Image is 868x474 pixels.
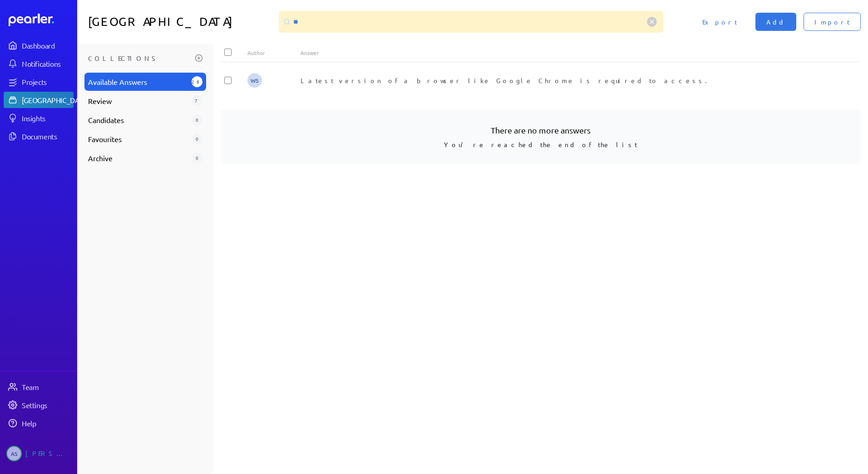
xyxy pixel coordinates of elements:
[192,114,202,125] div: 0
[192,133,202,144] div: 0
[22,400,73,410] div: Settings
[88,95,188,106] span: Review
[88,51,192,65] h3: Collections
[22,95,89,104] div: [GEOGRAPHIC_DATA]
[804,13,861,31] button: Import
[9,14,74,26] a: Dashboard
[22,419,73,428] div: Help
[247,73,262,88] span: Wesley Simpson
[22,114,73,123] div: Insights
[691,13,748,31] button: Export
[88,133,188,144] span: Favourites
[235,136,846,149] p: You're reached the end of the list
[4,415,74,431] a: Help
[88,153,188,163] span: Archive
[4,55,74,72] a: Notifications
[22,77,73,86] div: Projects
[755,13,796,31] button: Add
[4,397,74,413] a: Settings
[247,49,301,56] div: Author
[88,11,275,33] h1: [GEOGRAPHIC_DATA]
[192,95,202,106] div: 7
[4,379,74,395] a: Team
[4,74,74,90] a: Projects
[22,59,73,68] div: Notifications
[301,76,713,84] span: Latest version of a browser like Google Chrome is required to access.
[4,110,74,126] a: Insights
[88,76,188,87] span: Available Answers
[22,132,73,141] div: Documents
[4,442,74,465] a: AS[PERSON_NAME]
[6,446,22,461] span: Audrie Stefanini
[25,446,71,461] div: [PERSON_NAME]
[4,128,74,144] a: Documents
[766,17,785,26] span: Add
[235,124,846,136] h3: There are no more answers
[88,114,188,125] span: Candidates
[192,153,202,163] div: 0
[22,41,73,50] div: Dashboard
[4,37,74,54] a: Dashboard
[22,382,73,391] div: Team
[301,49,834,56] div: Answer
[4,92,74,108] a: [GEOGRAPHIC_DATA]
[192,76,202,87] div: 287
[814,17,850,26] span: Import
[702,17,737,26] span: Export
